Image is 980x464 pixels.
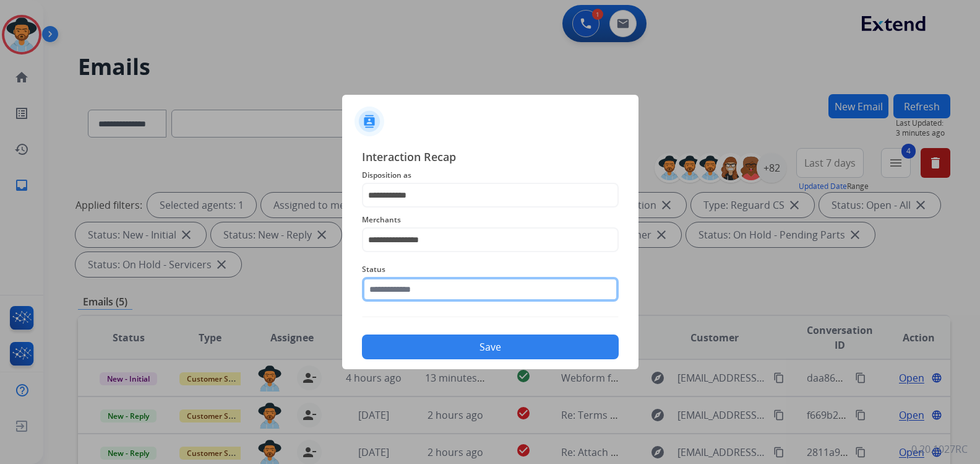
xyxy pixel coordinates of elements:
p: 0.20.1027RC [911,442,968,457]
button: Save [362,335,619,359]
span: Merchants [362,212,619,227]
img: contact-recap-line.svg [362,317,619,317]
span: Disposition as [362,168,619,183]
img: contactIcon [355,107,384,136]
span: Status [362,262,619,277]
span: Interaction Recap [362,148,619,168]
